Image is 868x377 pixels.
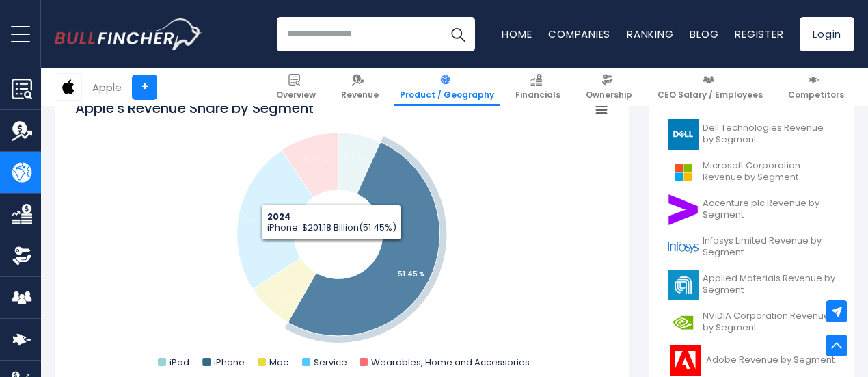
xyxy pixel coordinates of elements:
span: Microsoft Corporation Revenue by Segment [703,160,836,183]
a: Financials [509,68,567,106]
a: Companies [548,27,610,41]
a: Dell Technologies Revenue by Segment [660,116,844,153]
img: NVDA logo [668,307,699,338]
tspan: Apple's Revenue Share by Segment [75,99,314,118]
button: Search [441,17,475,51]
text: iPad [169,356,189,369]
text: Wearables, Home and Accessories [371,356,530,369]
a: Competitors [782,68,850,106]
span: Accenture plc Revenue by Segment [703,198,836,221]
img: ACN logo [668,194,699,225]
span: Overview [276,90,316,101]
span: Financials [515,90,560,101]
span: Ownership [586,90,632,101]
a: + [132,75,157,100]
a: Ranking [627,27,673,41]
img: Bullfincher logo [55,18,202,50]
span: CEO Salary / Employees [657,90,763,101]
img: INFY logo [668,232,699,263]
img: Ownership [12,246,32,266]
svg: Apple's Revenue Share by Segment [75,99,608,372]
a: Accenture plc Revenue by Segment [660,191,844,229]
span: Dell Technologies Revenue by Segment [703,122,836,146]
span: Adobe Revenue by Segment [706,354,835,366]
tspan: 51.45 % [398,269,425,279]
a: Product / Geography [394,68,500,106]
a: Login [800,17,854,51]
a: Infosys Limited Revenue by Segment [660,229,844,266]
tspan: 6.83 % [344,153,368,163]
a: Microsoft Corporation Revenue by Segment [660,153,844,191]
a: Overview [270,68,322,106]
a: Blog [690,27,718,41]
img: ADBE logo [668,345,702,376]
span: Infosys Limited Revenue by Segment [703,235,836,259]
span: Applied Materials Revenue by Segment [703,273,836,296]
tspan: 24.59 % [246,216,275,226]
tspan: 7.67 % [272,291,296,301]
span: Revenue [341,90,379,101]
a: Revenue [335,68,385,106]
a: Register [735,27,783,41]
img: MSFT logo [668,157,699,187]
a: NVIDIA Corporation Revenue by Segment [660,304,844,341]
a: Applied Materials Revenue by Segment [660,266,844,304]
img: DELL logo [668,119,699,150]
a: Home [502,27,532,41]
text: Service [314,356,347,369]
span: NVIDIA Corporation Revenue by Segment [703,311,836,334]
a: CEO Salary / Employees [651,68,769,106]
img: AMAT logo [668,270,699,300]
img: AAPL logo [55,74,81,100]
text: Mac [269,356,288,369]
div: Apple [92,79,122,95]
span: Product / Geography [400,90,494,101]
text: iPhone [214,356,245,369]
a: Ownership [580,68,638,106]
span: Competitors [788,90,844,101]
a: Go to homepage [55,18,202,50]
tspan: 9.46 % [303,155,328,165]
